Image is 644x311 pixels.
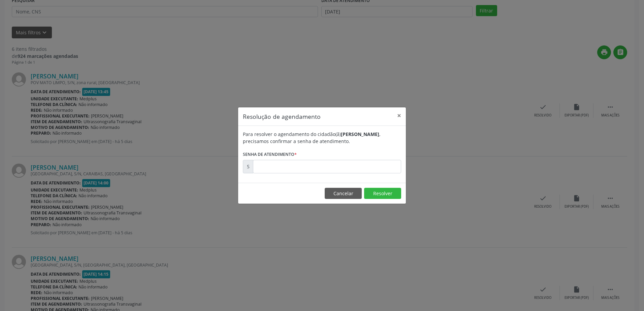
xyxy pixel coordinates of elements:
div: S [243,160,253,173]
label: Senha de atendimento [243,149,297,160]
div: Para resolver o agendamento do cidadão(ã) , precisamos confirmar a senha de atendimento. [243,131,401,145]
button: Resolver [364,188,401,199]
b: [PERSON_NAME] [341,131,379,137]
button: Close [392,107,406,124]
h5: Resolução de agendamento [243,112,321,121]
button: Cancelar [325,188,362,199]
